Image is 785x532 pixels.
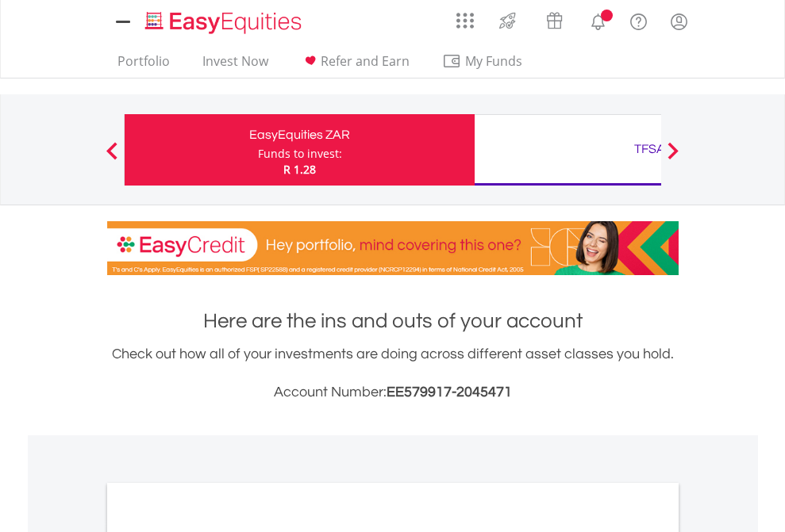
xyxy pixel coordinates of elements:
a: Home page [139,4,308,36]
img: grid-menu-icon.svg [456,12,474,29]
a: My Profile [659,4,699,39]
h1: Here are the ins and outs of your account [107,307,679,335]
button: Next [657,150,689,166]
a: Invest Now [196,53,275,78]
button: Previous [96,150,128,166]
span: Refer and Earn [321,52,410,70]
a: Notifications [578,4,618,36]
img: EasyEquities_Logo.png [142,10,308,36]
div: EasyEquities ZAR [134,124,465,146]
a: Vouchers [531,4,578,33]
a: Refer and Earn [294,53,416,78]
a: FAQ's and Support [618,4,659,36]
h3: Account Number: [107,381,679,404]
img: thrive-v2.svg [494,8,521,33]
span: R 1.28 [283,162,316,177]
span: My Funds [442,51,546,71]
span: EE579917-2045471 [387,385,512,400]
a: AppsGrid [446,4,484,29]
div: Check out how all of your investments are doing across different asset classes you hold. [107,343,679,404]
img: EasyCredit Promotion Banner [107,221,679,275]
a: Portfolio [111,53,176,78]
img: vouchers-v2.svg [541,8,568,33]
div: Funds to invest: [258,146,342,162]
